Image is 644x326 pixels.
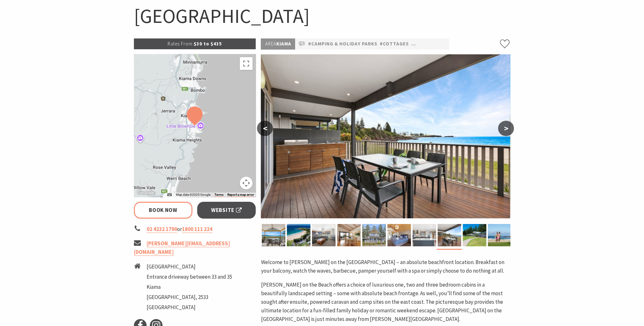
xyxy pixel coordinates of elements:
[362,224,386,246] img: Kendalls on the Beach Holiday Park
[261,281,510,324] p: [PERSON_NAME] on the Beach offers a choice of luxurious one, two and three bedroom cabins in a be...
[261,54,510,218] img: Enjoy the beachfront view in Cabin 12
[379,40,409,48] a: #Cottages
[147,293,232,302] li: [GEOGRAPHIC_DATA], 2533
[214,193,223,197] a: Terms
[265,41,276,47] span: Area
[438,224,461,246] img: Enjoy the beachfront view in Cabin 12
[227,193,254,197] a: Report a map error
[147,303,232,312] li: [GEOGRAPHIC_DATA]
[135,189,156,197] a: Open this area in Google Maps (opens a new window)
[412,224,436,246] img: Full size kitchen in Cabin 12
[147,226,177,233] a: 02 4232 1790
[337,224,361,246] img: Kendalls on the Beach Holiday Park
[287,224,310,246] img: Aerial view of Kendalls on the Beach Holiday Park
[176,193,210,196] span: Map data ©2025 Google
[147,273,232,281] li: Entrance driveway between 33 and 35
[262,224,285,246] img: Kendalls on the Beach Holiday Park
[197,202,256,219] a: Website
[488,224,511,246] img: Kendalls Beach
[308,40,377,48] a: #Camping & Holiday Parks
[168,41,194,47] span: Rates From:
[261,258,510,275] p: Welcome to [PERSON_NAME] on the [GEOGRAPHIC_DATA] – an absolute beachfront location. Breakfast on...
[257,121,273,136] button: <
[167,193,172,197] button: Keyboard shortcuts
[261,38,295,50] p: Kiama
[240,57,253,70] button: Toggle fullscreen view
[463,224,486,246] img: Beachfront cabins at Kendalls on the Beach Holiday Park
[240,177,253,189] button: Map camera controls
[498,121,514,136] button: >
[134,3,510,29] h1: [GEOGRAPHIC_DATA]
[134,38,256,49] p: $30 to $435
[312,224,336,246] img: Lounge room in Cabin 12
[147,262,232,271] li: [GEOGRAPHIC_DATA]
[135,189,156,197] img: Google
[411,40,448,48] a: #Pet Friendly
[211,206,242,214] span: Website
[182,226,212,233] a: 1800 111 224
[134,225,256,234] li: or
[387,224,411,246] img: Kendalls on the Beach Holiday Park
[134,240,230,256] a: [PERSON_NAME][EMAIL_ADDRESS][DOMAIN_NAME]
[147,283,232,291] li: Kiama
[134,202,193,219] a: Book Now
